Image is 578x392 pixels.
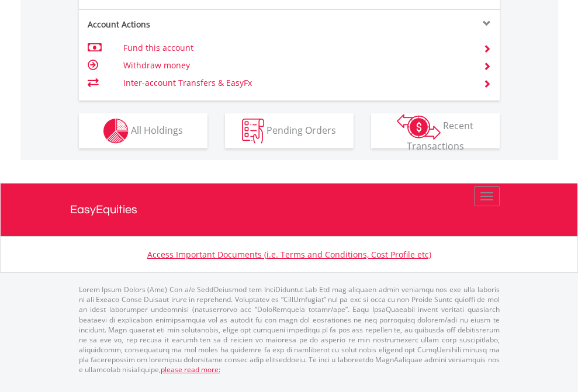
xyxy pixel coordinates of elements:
[242,119,264,144] img: pending_instructions-wht.png
[79,285,500,374] p: Lorem Ipsum Dolors (Ame) Con a/e SeddOeiusmod tem InciDiduntut Lab Etd mag aliquaen admin veniamq...
[123,39,469,57] td: Fund this account
[79,113,207,148] button: All Holdings
[131,123,183,136] span: All Holdings
[123,57,469,74] td: Withdraw money
[371,113,500,148] button: Recent Transactions
[397,114,441,140] img: transactions-zar-wht.png
[266,123,336,136] span: Pending Orders
[70,183,508,236] a: EasyEquities
[103,119,129,144] img: holdings-wht.png
[161,365,220,374] a: please read more:
[147,249,431,260] a: Access Important Documents (i.e. Terms and Conditions, Cost Profile etc)
[225,113,354,148] button: Pending Orders
[123,74,469,92] td: Inter-account Transfers & EasyFx
[79,19,289,30] div: Account Actions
